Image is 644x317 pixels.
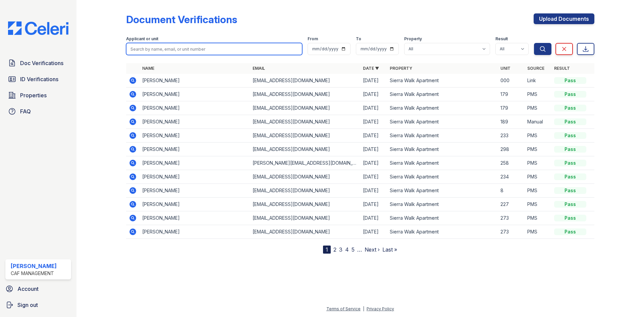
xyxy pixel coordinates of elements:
[20,75,58,83] span: ID Verifications
[140,225,250,239] td: [PERSON_NAME]
[250,129,360,143] td: [EMAIL_ADDRESS][DOMAIN_NAME]
[140,129,250,143] td: [PERSON_NAME]
[387,115,497,129] td: Sierra Walk Apartment
[20,91,47,99] span: Properties
[554,91,586,98] div: Pass
[142,66,154,71] a: Name
[554,146,586,153] div: Pass
[554,160,586,166] div: Pass
[498,101,525,115] td: 179
[390,66,412,71] a: Property
[498,225,525,239] td: 273
[525,225,551,239] td: PMS
[498,156,525,170] td: 258
[326,306,361,311] a: Terms of Service
[554,105,586,111] div: Pass
[387,88,497,101] td: Sierra Walk Apartment
[498,115,525,129] td: 189
[20,59,63,67] span: Doc Verifications
[525,74,551,88] td: Link
[360,184,387,198] td: [DATE]
[250,225,360,239] td: [EMAIL_ADDRESS][DOMAIN_NAME]
[140,115,250,129] td: [PERSON_NAME]
[387,170,497,184] td: Sierra Walk Apartment
[525,156,551,170] td: PMS
[525,115,551,129] td: Manual
[387,101,497,115] td: Sierra Walk Apartment
[363,306,364,311] div: |
[498,184,525,198] td: 8
[360,225,387,239] td: [DATE]
[554,118,586,125] div: Pass
[140,143,250,156] td: [PERSON_NAME]
[360,156,387,170] td: [DATE]
[554,66,570,71] a: Result
[140,101,250,115] td: [PERSON_NAME]
[498,129,525,143] td: 233
[3,282,74,296] a: Account
[250,115,360,129] td: [EMAIL_ADDRESS][DOMAIN_NAME]
[126,36,158,42] label: Applicant or unit
[554,187,586,194] div: Pass
[360,115,387,129] td: [DATE]
[525,129,551,143] td: PMS
[345,246,349,253] a: 4
[140,88,250,101] td: [PERSON_NAME]
[360,198,387,211] td: [DATE]
[356,36,361,42] label: To
[367,306,394,311] a: Privacy Policy
[250,198,360,211] td: [EMAIL_ADDRESS][DOMAIN_NAME]
[360,129,387,143] td: [DATE]
[140,198,250,211] td: [PERSON_NAME]
[360,211,387,225] td: [DATE]
[360,101,387,115] td: [DATE]
[554,228,586,235] div: Pass
[382,246,397,253] a: Last »
[387,156,497,170] td: Sierra Walk Apartment
[495,36,508,42] label: Result
[404,36,422,42] label: Property
[360,170,387,184] td: [DATE]
[253,66,265,71] a: Email
[3,298,74,312] a: Sign out
[140,170,250,184] td: [PERSON_NAME]
[525,198,551,211] td: PMS
[498,211,525,225] td: 273
[498,198,525,211] td: 227
[250,143,360,156] td: [EMAIL_ADDRESS][DOMAIN_NAME]
[387,129,497,143] td: Sierra Walk Apartment
[554,215,586,221] div: Pass
[5,89,71,102] a: Properties
[498,88,525,101] td: 179
[140,184,250,198] td: [PERSON_NAME]
[534,13,594,24] a: Upload Documents
[527,66,544,71] a: Source
[3,21,74,35] img: CE_Logo_Blue-a8612792a0a2168367f1c8372b55b34899dd931a85d93a1a3d3e32e68fde9ad4.png
[20,107,31,115] span: FAQ
[554,77,586,84] div: Pass
[525,211,551,225] td: PMS
[126,13,237,25] div: Document Verifications
[525,88,551,101] td: PMS
[387,184,497,198] td: Sierra Walk Apartment
[387,211,497,225] td: Sierra Walk Apartment
[360,143,387,156] td: [DATE]
[140,211,250,225] td: [PERSON_NAME]
[140,156,250,170] td: [PERSON_NAME]
[5,72,71,86] a: ID Verifications
[554,173,586,180] div: Pass
[360,74,387,88] td: [DATE]
[339,246,342,253] a: 3
[250,101,360,115] td: [EMAIL_ADDRESS][DOMAIN_NAME]
[387,74,497,88] td: Sierra Walk Apartment
[17,285,39,293] span: Account
[250,156,360,170] td: [PERSON_NAME][EMAIL_ADDRESS][DOMAIN_NAME]
[387,225,497,239] td: Sierra Walk Apartment
[525,143,551,156] td: PMS
[308,36,318,42] label: From
[140,74,250,88] td: [PERSON_NAME]
[498,143,525,156] td: 298
[554,132,586,139] div: Pass
[500,66,511,71] a: Unit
